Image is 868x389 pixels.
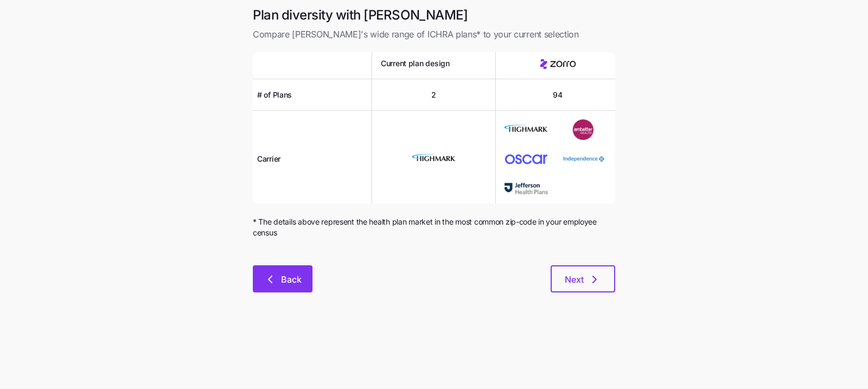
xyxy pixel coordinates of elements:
img: Carrier [562,119,605,140]
img: Carrier [505,119,548,140]
span: 2 [431,90,436,100]
span: # of Plans [257,90,292,100]
span: Back [281,273,302,286]
button: Next [551,265,615,292]
span: Carrier [257,154,280,164]
span: 94 [553,90,562,100]
img: Carrier [412,149,456,169]
button: Back [253,265,312,292]
span: Next [565,273,584,286]
img: Carrier [505,149,548,169]
img: Carrier [505,178,548,199]
span: Compare [PERSON_NAME]'s wide range of ICHRA plans* to your current selection [253,28,615,41]
h1: Plan diversity with [PERSON_NAME] [253,7,615,23]
span: Upgrade [4,13,32,21]
img: Carrier [562,149,605,169]
span: * The details above represent the health plan market in the most common zip-code in your employee... [253,216,615,239]
span: Current plan design [381,58,450,69]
